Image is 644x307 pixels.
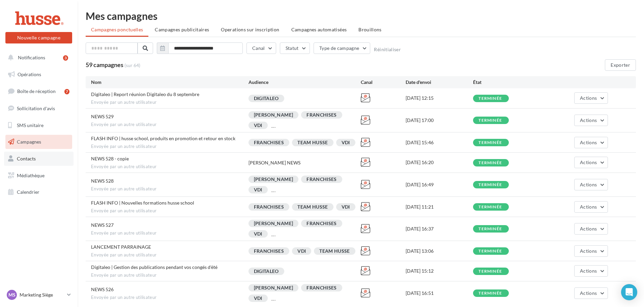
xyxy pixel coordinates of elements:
[271,187,276,194] div: ...
[478,249,502,253] div: terminée
[574,201,608,213] button: Actions
[574,137,608,148] button: Actions
[574,179,608,190] button: Actions
[4,168,74,183] a: Médiathèque
[574,287,608,299] button: Actions
[580,268,597,274] span: Actions
[605,59,636,71] button: Exporter
[574,223,608,235] button: Actions
[574,115,608,126] button: Actions
[91,244,151,250] span: LANCEMENT PARRAINAGE
[478,161,502,165] div: terminée
[574,157,608,168] button: Actions
[86,11,636,21] div: Mes campagnes
[91,122,248,128] span: Envoyée par un autre utilisateur
[248,186,268,193] div: VDI
[4,185,74,199] a: Calendrier
[574,92,608,104] button: Actions
[248,111,299,119] div: [PERSON_NAME]
[271,296,276,302] div: ...
[478,291,502,296] div: terminée
[248,79,361,86] div: Audience
[4,101,74,116] a: Sollicitation d'avis
[478,118,502,123] div: terminée
[374,47,401,52] button: Réinitialiser
[124,62,140,69] span: (sur 64)
[91,156,129,161] span: NEWS 528 - copie
[406,159,473,166] div: [DATE] 16:20
[301,111,342,119] div: FRANCHISES
[248,122,268,129] div: VDI
[301,284,342,291] div: FRANCHISES
[4,67,74,82] a: Opérations
[478,205,502,209] div: terminée
[336,139,355,146] div: VDI
[17,122,43,128] span: SMS unitaire
[17,189,39,195] span: Calendrier
[91,135,235,141] span: FLASH INFO | husse school, produits en promotion et retour en stock
[5,32,72,43] button: Nouvelle campagne
[478,96,502,101] div: terminée
[248,95,284,102] div: DIGITALEO
[580,140,597,145] span: Actions
[406,225,473,232] div: [DATE] 16:37
[478,141,502,145] div: terminée
[406,204,473,210] div: [DATE] 11:21
[91,186,248,192] span: Envoyée par un autre utilisateur
[91,264,217,270] span: Digitaleo | Gestion des publications pendant vos congés d'été
[280,42,310,54] button: Statut
[406,181,473,188] div: [DATE] 16:49
[406,95,473,101] div: [DATE] 12:15
[91,230,248,236] span: Envoyée par un autre utilisateur
[406,268,473,274] div: [DATE] 15:12
[292,203,333,211] div: TEAM HUSSE
[406,248,473,254] div: [DATE] 13:06
[5,288,72,301] a: MS Marketing Siège
[8,291,16,298] span: MS
[221,27,279,32] span: Operations sur inscription
[473,79,540,86] div: État
[478,227,502,231] div: terminée
[574,265,608,277] button: Actions
[91,99,248,105] span: Envoyée par un autre utilisateur
[91,252,248,258] span: Envoyée par un autre utilisateur
[292,139,333,146] div: TEAM HUSSE
[478,183,502,187] div: terminée
[91,200,194,206] span: FLASH INFO | Nouvelles formations husse school
[358,27,382,32] span: Brouillons
[621,284,637,300] div: Open Intercom Messenger
[314,42,371,54] button: Type de campagne
[248,268,284,275] div: DIGITALEO
[4,84,74,98] a: Boîte de réception7
[155,27,209,32] span: Campagnes publicitaires
[17,156,36,161] span: Contacts
[248,139,290,146] div: FRANCHISES
[580,95,597,101] span: Actions
[248,247,290,255] div: FRANCHISES
[248,159,300,166] div: [PERSON_NAME] NEWS
[478,269,502,274] div: terminée
[301,176,342,183] div: FRANCHISES
[406,139,473,146] div: [DATE] 15:46
[4,135,74,149] a: Campagnes
[271,123,276,129] div: ...
[91,114,114,119] span: NEWS 529
[91,272,248,278] span: Envoyée par un autre utilisateur
[580,159,597,165] span: Actions
[361,79,406,86] div: Canal
[86,61,123,68] span: 59 campagnes
[20,291,64,298] p: Marketing Siège
[271,231,276,238] div: ...
[580,182,597,187] span: Actions
[17,139,41,145] span: Campagnes
[91,178,114,184] span: NEWS 528
[4,152,74,166] a: Contacts
[91,208,248,214] span: Envoyée par un autre utilisateur
[580,290,597,296] span: Actions
[248,203,290,211] div: FRANCHISES
[91,286,114,292] span: NEWS 526
[246,42,276,54] button: Canal
[91,91,199,97] span: Digitaleo | Report réunion Digitaleo du 8 septembre
[91,79,248,86] div: Nom
[63,55,68,61] div: 3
